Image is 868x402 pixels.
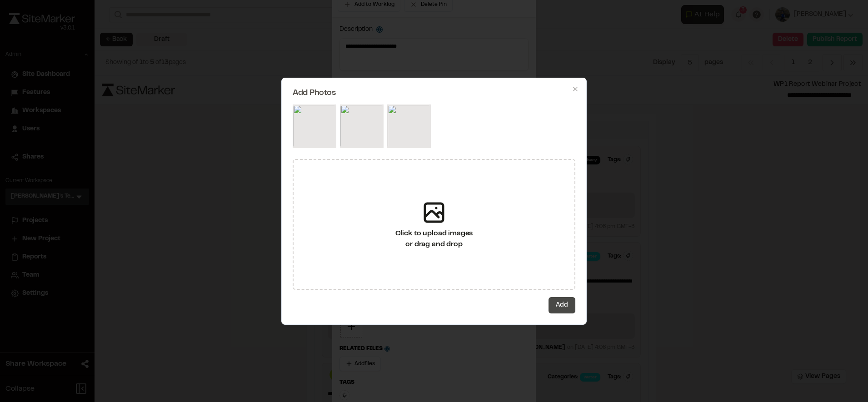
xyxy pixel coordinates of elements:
[293,159,575,290] div: Click to upload imagesor drag and drop
[340,104,384,148] img: 477de0d6-a0ef-4401-a552-e883cb2afd82
[387,104,431,148] img: 9ef5e5a7-b507-4ac6-8079-2eb863dd1f2a
[395,228,473,250] div: Click to upload images or drag and drop
[293,89,575,97] h2: Add Photos
[293,104,336,148] img: 192f3d65-8d81-4d6b-b57e-aa1866d63895
[549,297,575,313] button: Add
